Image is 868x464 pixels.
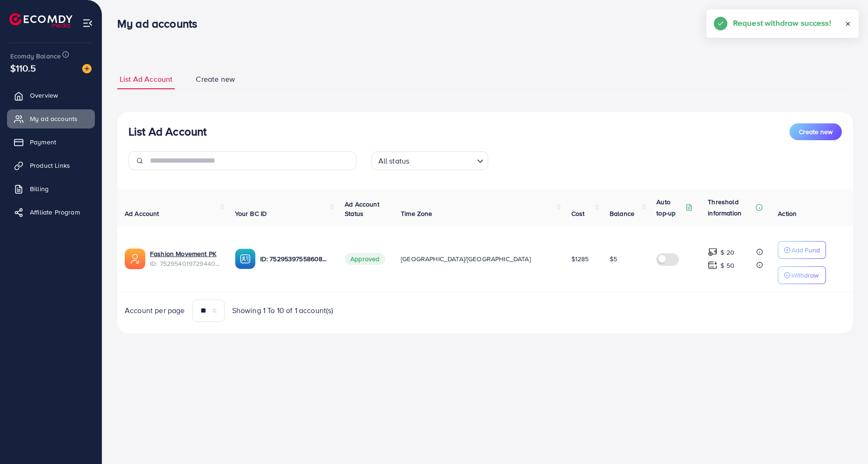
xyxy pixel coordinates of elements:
[125,305,185,316] span: Account per page
[345,200,379,218] span: Ad Account Status
[799,127,832,136] span: Create new
[235,249,256,269] img: ic-ba-acc.ded83a64.svg
[401,254,531,264] span: [GEOGRAPHIC_DATA]/[GEOGRAPHIC_DATA]
[708,196,754,219] p: Threshold information
[7,133,95,151] a: Payment
[720,260,734,271] p: $ 50
[30,184,49,193] span: Billing
[790,123,842,140] button: Create new
[120,74,172,85] span: List Ad Account
[30,207,80,217] span: Affiliate Program
[196,74,235,85] span: Create new
[125,209,159,218] span: Ad Account
[117,17,205,30] h3: My ad accounts
[10,61,36,75] span: $110.5
[610,254,617,264] span: $5
[232,305,334,316] span: Showing 1 To 10 of 1 account(s)
[778,241,826,259] button: Add Fund
[791,244,820,256] p: Add Fund
[82,18,93,29] img: menu
[828,422,861,457] iframe: Chat
[791,270,818,281] p: Withdraw
[235,209,267,218] span: Your BC ID
[125,249,145,269] img: ic-ads-acc.e4c84228.svg
[610,209,634,218] span: Balance
[30,161,70,170] span: Product Links
[128,125,206,138] h3: List Ad Account
[150,249,220,268] div: <span class='underline'>Fashion Movement PK</span></br>7529540197294407681
[345,253,385,265] span: Approved
[571,209,585,218] span: Cost
[7,179,95,198] a: Billing
[9,13,72,28] img: logo
[7,86,95,105] a: Overview
[377,154,412,168] span: All status
[10,51,61,61] span: Ecomdy Balance
[733,17,831,29] h5: Request withdraw success!
[30,91,58,100] span: Overview
[150,249,220,258] a: Fashion Movement PK
[720,247,734,258] p: $ 20
[371,151,488,170] div: Search for option
[656,196,683,219] p: Auto top-up
[82,64,92,73] img: image
[30,114,78,123] span: My ad accounts
[7,156,95,175] a: Product Links
[7,109,95,128] a: My ad accounts
[7,203,95,221] a: Affiliate Program
[778,209,797,218] span: Action
[260,253,330,264] p: ID: 7529539755860836369
[778,266,826,284] button: Withdraw
[571,254,589,264] span: $1285
[30,137,56,147] span: Payment
[708,247,718,257] img: top-up amount
[708,260,718,270] img: top-up amount
[401,209,432,218] span: Time Zone
[150,259,220,268] span: ID: 7529540197294407681
[412,152,473,168] input: Search for option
